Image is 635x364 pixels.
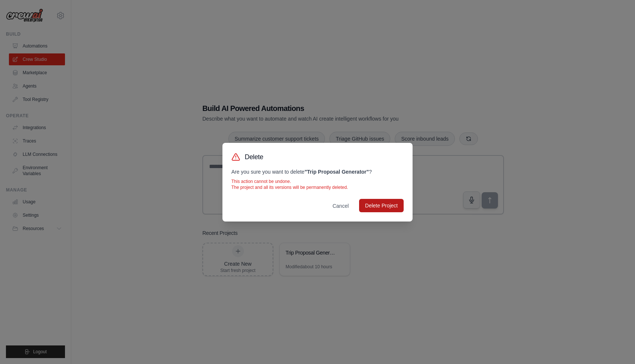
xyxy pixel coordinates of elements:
h3: Delete [245,152,263,162]
p: The project and all its versions will be permanently deleted. [231,184,404,190]
p: This action cannot be undone. [231,178,404,184]
button: Delete Project [359,199,404,212]
iframe: Chat Widget [598,328,635,364]
p: Are you sure you want to delete ? [231,168,404,176]
strong: " Trip Proposal Generator " [305,169,369,175]
button: Cancel [326,199,355,213]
